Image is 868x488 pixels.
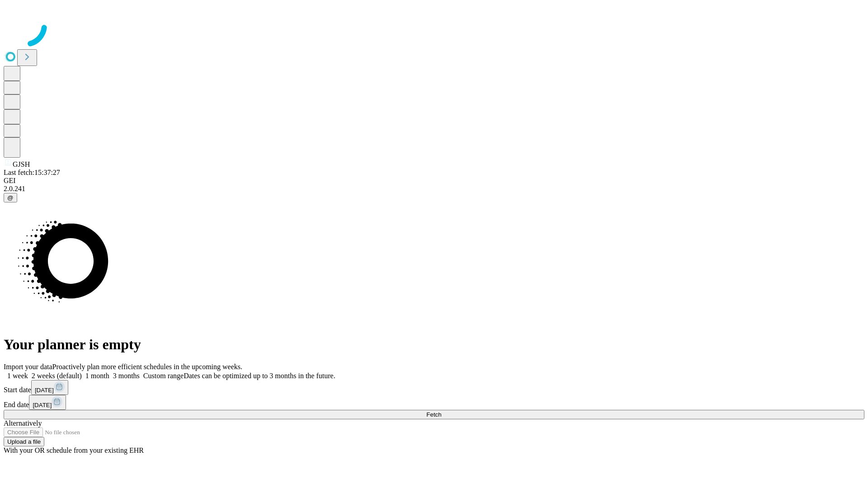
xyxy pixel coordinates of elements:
[426,411,441,418] span: Fetch
[4,410,864,419] button: Fetch
[13,160,30,168] span: GJSH
[4,193,17,202] button: @
[4,446,144,454] span: With your OR schedule from your existing EHR
[7,194,14,201] span: @
[4,177,864,185] div: GEI
[32,372,82,380] span: 2 weeks (default)
[4,380,864,395] div: Start date
[31,380,68,395] button: [DATE]
[4,419,42,427] span: Alternatively
[52,363,242,371] span: Proactively plan more efficient schedules in the upcoming weeks.
[113,372,140,380] span: 3 months
[4,185,864,193] div: 2.0.241
[29,395,66,410] button: [DATE]
[85,372,109,380] span: 1 month
[7,372,28,380] span: 1 week
[35,387,54,394] span: [DATE]
[33,402,52,408] span: [DATE]
[4,395,864,410] div: End date
[4,437,44,446] button: Upload a file
[4,169,60,176] span: Last fetch: 15:37:27
[184,372,335,380] span: Dates can be optimized up to 3 months in the future.
[4,336,864,353] h1: Your planner is empty
[143,372,184,380] span: Custom range
[4,363,52,371] span: Import your data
